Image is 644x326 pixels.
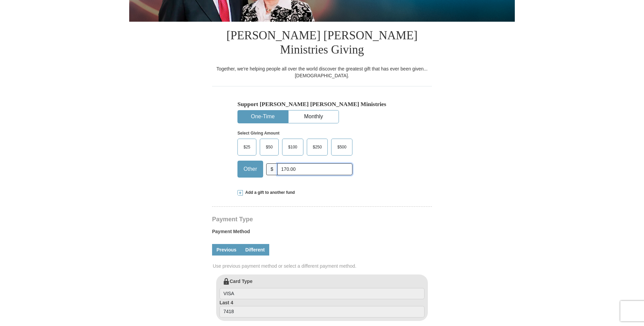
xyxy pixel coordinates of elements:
[243,190,295,196] span: Add a gift to another fund
[212,228,432,238] label: Payment Method
[212,65,432,79] div: Together, we're helping people all over the world discover the greatest gift that has ever been g...
[266,163,278,175] span: $
[240,164,260,174] span: Other
[212,217,432,222] h4: Payment Type
[285,142,301,152] span: $100
[212,22,432,65] h1: [PERSON_NAME] [PERSON_NAME] Ministries Giving
[262,142,276,152] span: $50
[212,244,241,256] a: Previous
[289,110,339,123] button: Monthly
[334,142,350,152] span: $500
[237,131,279,136] strong: Select Giving Amount
[241,244,269,256] a: Different
[220,299,424,318] label: Last 4
[240,142,254,152] span: $25
[220,278,424,300] label: Card Type
[220,288,424,300] input: Card Type
[237,101,407,108] h5: Support [PERSON_NAME] [PERSON_NAME] Ministries
[309,142,325,152] span: $250
[277,163,352,175] input: Other Amount
[220,306,424,318] input: Last 4
[238,110,288,123] button: One-Time
[213,263,433,269] span: Use previous payment method or select a different payment method.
